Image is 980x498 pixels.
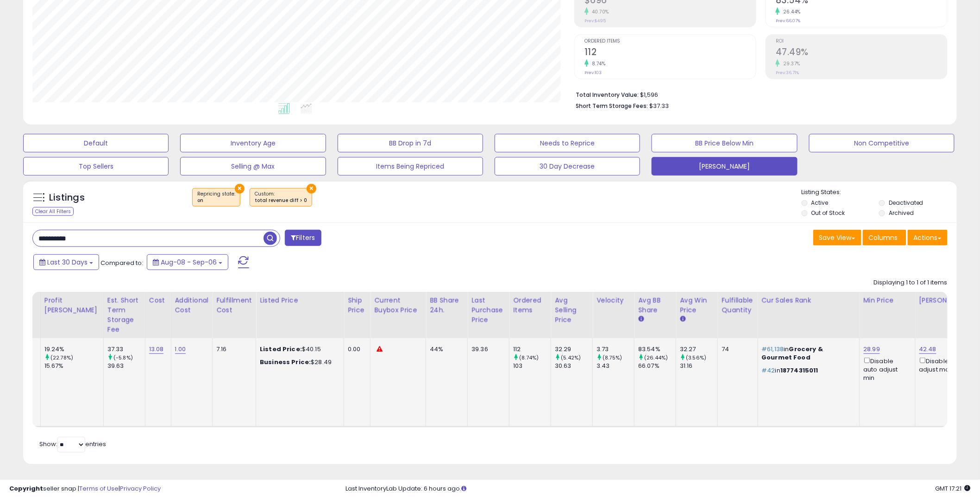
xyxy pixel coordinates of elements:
[47,258,88,267] span: Last 30 Days
[44,345,103,353] div: 19.24%
[513,362,551,370] div: 103
[147,254,228,270] button: Aug-08 - Sep-06
[348,345,363,353] div: 0.00
[813,230,861,246] button: Save View
[101,258,143,267] span: Compared to:
[762,366,853,375] p: in
[561,354,581,361] small: (5.42%)
[603,354,622,361] small: (8.75%)
[638,296,672,315] div: Avg BB Share
[584,39,756,44] span: Ordered Items
[780,60,800,67] small: 29.37%
[809,134,955,152] button: Non Competitive
[113,354,133,361] small: (-5.8%)
[864,345,880,354] a: 28.99
[255,190,307,204] span: Custom:
[374,296,422,315] div: Current Buybox Price
[285,230,321,246] button: Filters
[680,345,717,353] div: 32.27
[864,296,911,305] div: Min Price
[802,188,957,197] p: Listing States:
[23,157,169,176] button: Top Sellers
[260,358,311,366] b: Business Price:
[149,345,164,354] a: 13.08
[869,233,898,242] span: Columns
[776,70,799,76] small: Prev: 36.71%
[260,358,337,366] div: $28.49
[638,362,676,370] div: 66.07%
[908,230,948,246] button: Actions
[180,157,326,176] button: Selling @ Max
[495,157,640,176] button: 30 Day Decrease
[584,47,756,59] h2: 112
[346,485,971,493] div: Last InventoryLab Update: 6 hours ago.
[149,296,167,305] div: Cost
[555,362,592,370] div: 30.63
[597,362,634,370] div: 3.43
[44,296,100,315] div: Profit [PERSON_NAME]
[874,278,948,287] div: Displaying 1 to 1 of 1 items
[919,296,974,305] div: [PERSON_NAME]
[597,296,630,305] div: Velocity
[638,315,644,323] small: Avg BB Share.
[260,345,302,353] b: Listed Price:
[680,296,714,315] div: Avg Win Price
[513,296,547,315] div: Ordered Items
[120,484,161,493] a: Privacy Policy
[471,296,505,325] div: Last Purchase Price
[780,366,818,375] span: 18774315011
[584,18,606,24] small: Prev: $495
[180,134,326,152] button: Inventory Age
[161,258,217,267] span: Aug-08 - Sep-06
[107,296,141,334] div: Est. Short Term Storage Fee
[23,134,169,152] button: Default
[686,354,706,361] small: (3.56%)
[576,88,941,100] li: $1,596
[50,354,73,361] small: (22.78%)
[680,315,685,323] small: Avg Win Price.
[430,345,460,353] div: 44%
[348,296,366,315] div: Ship Price
[863,230,906,246] button: Columns
[197,197,235,204] div: on
[919,345,937,354] a: 42.48
[680,362,717,370] div: 31.16
[919,356,971,374] div: Disable auto adjust max
[3,296,37,315] div: Total Profit
[722,345,750,353] div: 74
[338,157,483,176] button: Items Being Repriced
[338,134,483,152] button: BB Drop in 7d
[762,345,823,362] span: Grocery & Gourmet Food
[519,354,539,361] small: (8.74%)
[44,362,103,370] div: 15.67%
[9,484,43,493] strong: Copyright
[762,345,784,353] span: #61,138
[555,345,592,353] div: 32.29
[722,296,754,315] div: Fulfillable Quantity
[107,362,145,370] div: 39.63
[495,134,640,152] button: Needs to Reprice
[864,356,908,382] div: Disable auto adjust min
[762,296,856,305] div: Cur Sales Rank
[589,60,606,67] small: 8.74%
[889,199,923,207] label: Deactivated
[811,209,845,217] label: Out of Stock
[780,8,801,15] small: 26.44%
[197,190,235,204] span: Repricing state :
[107,345,145,353] div: 37.33
[762,366,775,375] span: #42
[255,197,307,204] div: total revenue diff > 0
[776,18,800,24] small: Prev: 66.07%
[216,296,252,315] div: Fulfillment Cost
[260,296,340,305] div: Listed Price
[649,101,669,110] span: $37.33
[79,484,119,493] a: Terms of Use
[32,207,74,216] div: Clear All Filters
[430,296,464,315] div: BB Share 24h.
[175,296,209,315] div: Additional Cost
[889,209,914,217] label: Archived
[576,102,648,110] b: Short Term Storage Fees:
[597,345,634,353] div: 3.73
[638,345,676,353] div: 83.54%
[776,39,947,44] span: ROI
